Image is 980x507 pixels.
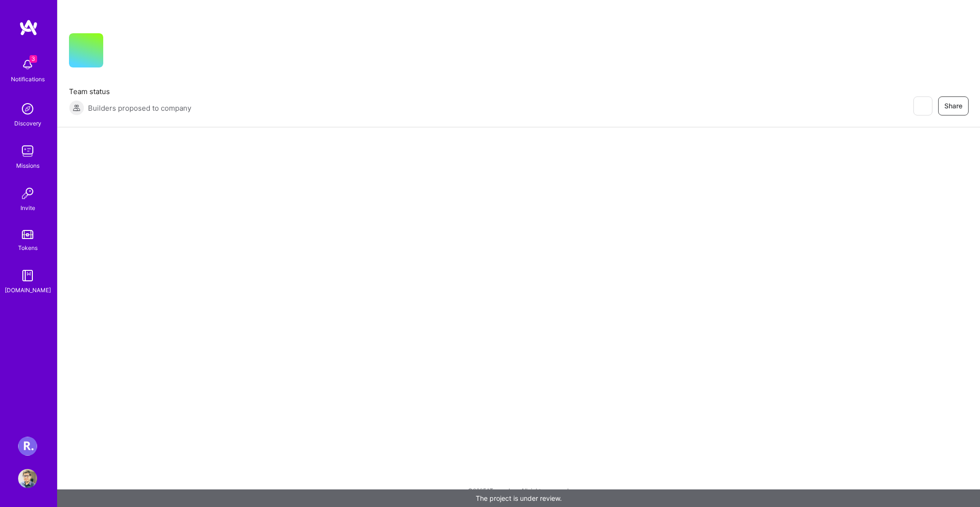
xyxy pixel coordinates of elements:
img: Invite [18,184,37,203]
div: Missions [16,161,39,171]
img: logo [19,19,38,36]
button: Share [938,96,969,115]
img: guide book [18,266,37,285]
div: Discovery [14,118,41,128]
img: teamwork [18,142,37,161]
i: icon EyeClosed [919,102,926,110]
img: tokens [22,230,33,239]
a: Roger Healthcare: Team for Clinical Intake Platform [16,437,39,456]
div: Invite [20,203,35,213]
span: 3 [29,55,37,63]
span: Team status [69,86,191,96]
img: bell [18,55,37,74]
div: Notifications [11,74,45,84]
i: icon CompanyGray [115,48,122,56]
img: User Avatar [18,469,37,488]
a: User Avatar [16,469,39,488]
img: Builders proposed to company [69,100,84,115]
img: discovery [18,99,37,118]
span: Builders proposed to company [88,103,191,113]
img: Roger Healthcare: Team for Clinical Intake Platform [18,437,37,456]
div: The project is under review. [57,489,980,507]
span: Share [944,101,962,111]
div: [DOMAIN_NAME] [5,285,51,295]
div: Tokens [18,243,38,253]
